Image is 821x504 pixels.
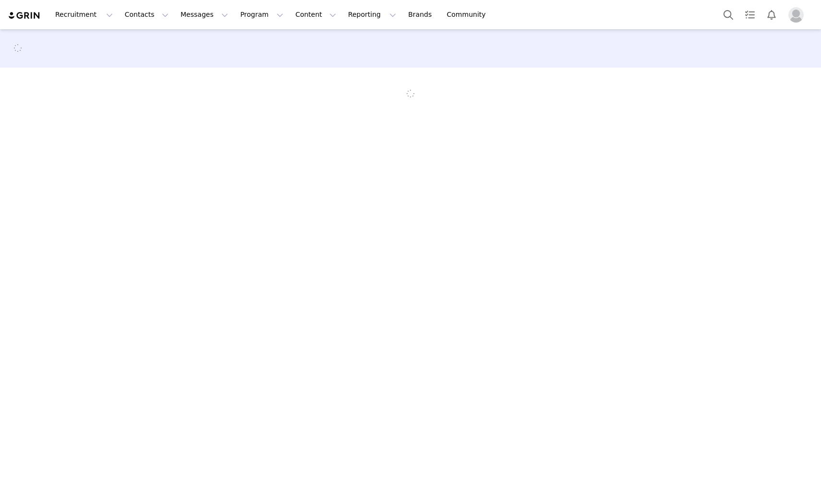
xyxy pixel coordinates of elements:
[783,7,813,23] button: Profile
[234,4,289,25] button: Program
[718,4,739,25] button: Search
[342,4,402,25] button: Reporting
[441,4,496,25] a: Community
[290,4,342,25] button: Content
[788,7,804,23] img: placeholder-profile.jpg
[739,4,761,25] a: Tasks
[402,4,440,25] a: Brands
[761,4,782,25] button: Notifications
[49,4,119,25] button: Recruitment
[119,4,174,25] button: Contacts
[175,4,234,25] button: Messages
[8,11,41,20] img: grin logo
